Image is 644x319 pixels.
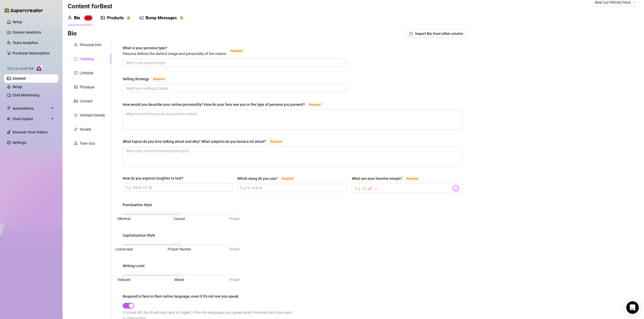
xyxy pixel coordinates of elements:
[452,185,459,192] img: svg%3e
[405,29,467,38] button: Import Bio from other creator
[307,102,323,108] span: Required
[123,138,290,145] label: What topics do you love talking about and why? What subjects do you know a lot about?
[80,84,95,90] div: Physique
[74,85,78,89] span: idcard
[74,142,78,145] span: experiment
[7,117,10,121] img: Chat Copilot
[68,16,72,20] span: user
[80,70,93,76] div: Lifestyle
[229,278,240,282] span: Proper
[123,102,305,107] div: How would you describe your online personality? How do your fans see you or the type of persona y...
[352,175,426,182] label: What are your favorite emojis?
[115,247,133,251] span: Lowercase
[280,176,295,182] span: Required
[123,76,172,82] label: Selling Strategy
[237,175,301,182] label: Which slang do you use?
[633,1,636,4] span: team
[123,293,239,299] div: Respond to fans in their native language, even if it’s not one you speak.
[123,232,155,238] div: Capitalization Style
[179,15,184,21] sup: 0
[240,185,343,191] input: Which slang do you use?
[126,15,131,21] sup: 0
[80,126,91,132] div: Socials
[123,52,227,56] span: Persona defines the distinct image and personality of the creator
[123,293,243,299] label: Respond to fans in their native language, even if it’s not one you speak.
[4,8,43,13] img: logo-BBDzfeDw.svg
[80,98,93,104] div: Content
[101,16,105,20] span: picture
[118,217,130,221] span: Minimal
[123,303,134,309] button: Respond to fans in their native language, even if it’s not one you speak.
[7,106,11,111] span: thunderbolt
[123,202,152,208] div: Punctuation Style
[12,115,49,123] span: Chat Copilot
[80,56,94,62] div: Chatting
[12,41,38,45] a: Team Analytics
[352,176,402,181] div: What are your favorite emojis?
[123,76,149,82] div: Selling Strategy
[7,66,34,71] span: Izzy AI Chatter
[68,29,77,38] h3: Bio
[151,76,167,82] span: Required
[80,112,105,118] div: Intimate Details
[123,46,227,56] span: What is your persona type?
[12,85,22,89] a: Setup
[107,15,124,21] div: Products
[12,28,54,36] a: Creator Analytics
[123,263,148,269] label: Writing Level
[229,247,240,251] span: Proper
[146,15,177,21] div: Bump Messages
[74,57,78,61] span: message
[123,202,156,208] label: Punctuation Style
[174,217,185,221] span: Casual
[355,185,451,192] input: What are your favorite emojis?
[12,93,39,97] a: Chat Monitoring
[123,263,145,269] div: Writing Level
[415,32,463,36] span: Import Bio from other creator
[80,140,95,146] div: Train Izzy
[74,113,78,117] span: fire
[123,175,183,181] div: How do you express laughter in text?
[404,176,420,182] span: Required
[123,139,266,144] div: What topics do you love talking about and why? What subjects do you know a lot about?
[74,99,78,103] span: picture
[74,15,80,21] div: Bio
[123,147,462,166] textarea: What topics do you love talking about and why? What subjects do you know a lot about?
[74,127,78,131] span: link
[123,110,462,129] textarea: How would you describe your online personality? How do your fans see you or the type of persona y...
[229,217,240,221] span: Proper
[12,140,26,145] a: Settings
[123,175,187,181] label: How do you express laughter in text?
[12,130,48,134] a: Discover Viral Videos
[118,278,130,282] span: Relaxed
[68,2,112,11] h3: Content for Best
[126,185,229,190] input: How do you express laughter in text?
[123,232,159,238] label: Capitalization Style
[12,20,22,24] a: Setup
[268,139,284,145] span: Required
[168,247,191,251] span: Proper Names
[123,101,328,108] label: How would you describe your online personality? How do your fans see you or the type of persona y...
[139,16,143,20] span: notification
[12,51,50,55] a: Purchase Subscription
[36,64,44,72] img: AI Chatter
[12,104,49,113] span: Automations
[409,32,413,35] span: import
[174,278,184,282] span: Mixed
[626,301,639,314] div: Open Intercom Messenger
[229,48,244,54] span: Required
[237,176,278,181] div: Which slang do you use?
[12,76,26,81] a: Content
[74,43,78,47] span: user
[84,15,92,21] sup: 0%
[80,42,101,48] div: Personal Info
[74,71,78,75] span: heart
